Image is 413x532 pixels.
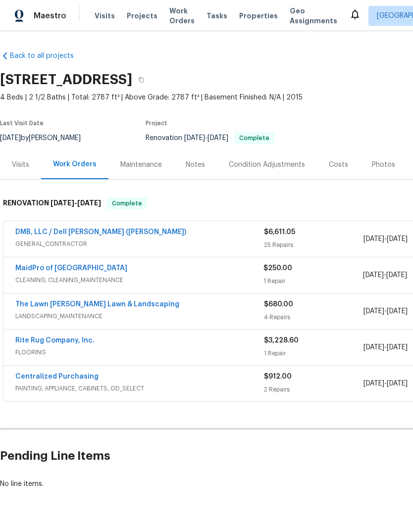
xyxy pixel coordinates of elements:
span: $680.00 [264,301,293,308]
span: - [363,234,408,244]
span: - [363,379,408,388]
span: Properties [239,11,278,21]
span: [DATE] [363,380,384,387]
div: Costs [329,160,348,170]
span: [DATE] [386,272,407,279]
a: MaidPro of [GEOGRAPHIC_DATA] [15,265,127,272]
div: 4 Repairs [264,312,363,322]
span: [DATE] [77,199,101,206]
a: The Lawn [PERSON_NAME] Lawn & Landscaping [15,301,179,308]
span: [DATE] [363,344,384,351]
div: 1 Repair [263,276,362,286]
span: [DATE] [363,272,384,279]
div: Work Orders [53,159,97,169]
span: - [51,199,101,206]
span: [DATE] [387,308,408,315]
span: [DATE] [363,308,384,315]
span: GENERAL_CONTRACTOR [15,239,264,249]
span: Maestro [34,11,66,21]
a: Rite Rug Company, Inc. [15,337,95,344]
span: [DATE] [387,380,408,387]
span: Project [146,120,167,126]
span: [DATE] [387,344,408,351]
div: Visits [12,160,29,170]
div: 1 Repair [264,348,363,358]
span: FLOORING [15,347,264,357]
span: $3,228.60 [264,337,299,344]
span: Complete [235,135,273,141]
a: Centralized Purchasing [15,373,99,380]
span: Renovation [146,135,274,142]
span: [DATE] [207,135,228,142]
span: $912.00 [264,373,292,380]
span: - [363,342,408,352]
div: 2 Repairs [264,385,363,394]
div: Photos [372,160,395,170]
span: LANDSCAPING_MAINTENANCE [15,311,264,321]
span: Complete [108,198,146,208]
div: 25 Repairs [264,240,363,250]
span: $250.00 [263,265,292,272]
span: [DATE] [387,236,408,242]
div: Notes [186,160,205,170]
span: $6,611.05 [264,229,295,236]
span: Geo Assignments [290,6,337,26]
span: - [363,306,408,316]
a: DMB, LLC / Dell [PERSON_NAME] ([PERSON_NAME]) [15,229,186,236]
span: - [363,270,407,280]
span: Work Orders [169,6,195,26]
h6: RENOVATION [3,197,101,209]
span: Projects [127,11,157,21]
button: Copy Address [132,71,150,89]
span: [DATE] [363,236,384,242]
span: [DATE] [51,199,74,206]
span: - [184,135,228,142]
div: Condition Adjustments [229,160,305,170]
span: CLEANING, CLEANING_MAINTENANCE [15,275,263,285]
div: Maintenance [120,160,162,170]
span: [DATE] [184,135,205,142]
span: Visits [95,11,115,21]
span: Tasks [206,12,227,19]
span: PAINTING, APPLIANCE, CABINETS, OD_SELECT [15,384,264,393]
